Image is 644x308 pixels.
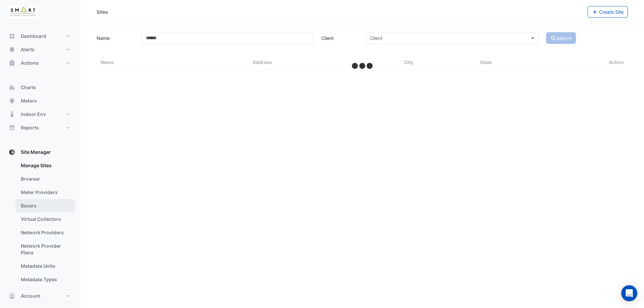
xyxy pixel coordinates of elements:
a: Metadata Units [15,259,75,273]
app-icon: Site Manager [9,149,15,156]
span: City [404,59,413,65]
button: Account [5,289,75,303]
app-icon: Indoor Env [9,111,15,118]
button: Dashboard [5,29,75,43]
button: Alerts [5,43,75,56]
span: State [480,59,492,65]
span: Reports [21,124,39,131]
app-icon: Dashboard [9,33,15,40]
label: Name [93,32,138,44]
a: Meter Providers [15,186,75,199]
div: Open Intercom Messenger [621,285,637,301]
img: Company Logo [8,5,38,19]
a: Virtual Collectors [15,212,75,226]
a: Bacers [15,199,75,212]
span: Account [21,293,40,299]
label: Client [317,32,362,44]
button: Indoor Env [5,108,75,121]
button: Meters [5,94,75,108]
span: Site Manager [21,149,51,156]
app-icon: Reports [9,124,15,131]
span: Meters [21,98,37,104]
a: Browser [15,172,75,186]
span: Alerts [21,46,35,53]
app-icon: Charts [9,84,15,91]
a: Network Providers [15,226,75,239]
app-icon: Meters [9,98,15,104]
span: Actions [21,60,39,66]
app-icon: Actions [9,60,15,66]
span: Indoor Env [21,111,46,118]
span: Create Site [599,9,624,15]
app-icon: Alerts [9,46,15,53]
span: Address [253,59,272,65]
button: Charts [5,81,75,94]
button: Site Manager [5,145,75,159]
a: Network Provider Plans [15,239,75,259]
span: Charts [21,84,36,91]
span: Action [609,59,624,66]
a: Manage Sites [15,159,75,172]
span: Dashboard [21,33,46,40]
button: Actions [5,56,75,70]
a: Metadata Types [15,273,75,286]
button: Reports [5,121,75,134]
span: Name [101,59,114,65]
a: Metadata [15,286,75,300]
button: Create Site [588,6,628,18]
div: Sites [97,8,108,15]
